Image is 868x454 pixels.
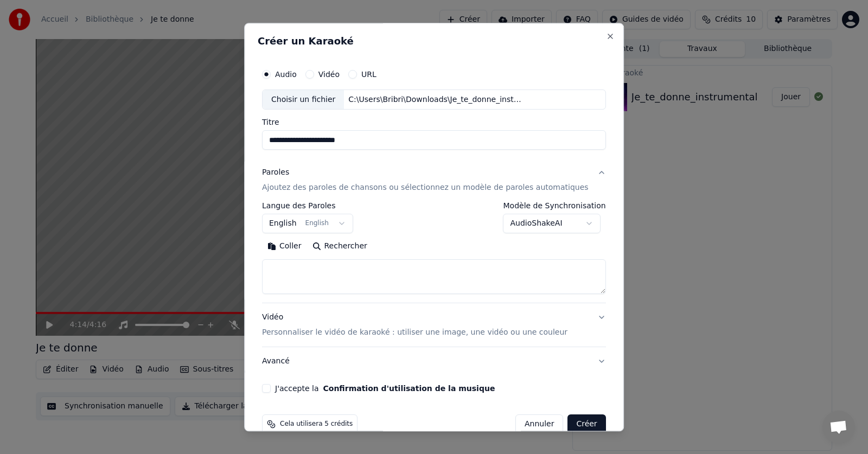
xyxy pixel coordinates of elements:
[263,90,344,110] div: Choisir un fichier
[262,119,606,126] label: Titre
[280,420,353,429] span: Cela utilisera 5 crédits
[307,238,373,255] button: Rechercher
[275,385,495,393] label: J'accepte la
[361,71,376,78] label: URL
[262,202,353,210] label: Langue des Paroles
[258,36,610,46] h2: Créer un Karaoké
[515,415,563,434] button: Annuler
[262,238,307,255] button: Coller
[318,71,340,78] label: Vidéo
[262,312,567,338] div: Vidéo
[262,304,606,347] button: VidéoPersonnaliser le vidéo de karaoké : utiliser une image, une vidéo ou une couleur
[262,168,289,178] div: Paroles
[323,385,495,393] button: J'accepte la
[262,348,606,376] button: Avancé
[262,183,589,194] p: Ajoutez des paroles de chansons ou sélectionnez un modèle de paroles automatiques
[275,71,297,78] label: Audio
[568,415,606,434] button: Créer
[262,328,567,338] p: Personnaliser le vidéo de karaoké : utiliser une image, une vidéo ou une couleur
[262,202,606,303] div: ParolesAjoutez des paroles de chansons ou sélectionnez un modèle de paroles automatiques
[344,94,529,105] div: C:\Users\Bribri\Downloads\Je_te_donne_instrumental\Je_te_donne_instrumental.mp3
[503,202,606,210] label: Modèle de Synchronisation
[262,159,606,202] button: ParolesAjoutez des paroles de chansons ou sélectionnez un modèle de paroles automatiques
